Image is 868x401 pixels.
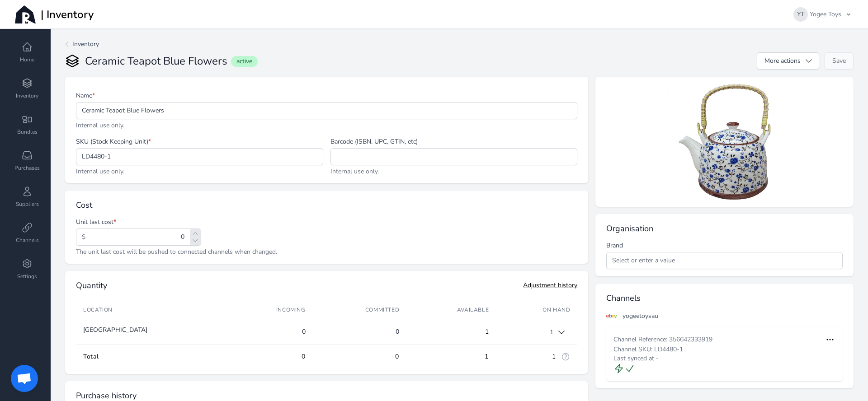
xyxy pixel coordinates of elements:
a: Settings [4,253,51,285]
span: Location [83,306,113,313]
div: YT [793,7,808,22]
a: Home [4,36,51,69]
span: $ [76,229,85,245]
span: 0 [302,352,306,361]
span: 0 [395,352,399,361]
td: [GEOGRAPHIC_DATA] [76,320,228,345]
label: Brand [606,241,623,250]
button: Adjustment history [523,281,577,290]
span: Inventory [16,92,38,99]
p: Channel Reference: 356642333919 [613,335,712,344]
span: Save [832,56,846,65]
span: Purchases [14,164,40,172]
a: Channels [4,217,51,249]
span: Tracked [624,363,635,374]
p: Internal use only. [76,167,323,176]
a: Bundles [4,108,51,141]
h2: Channels [606,293,641,303]
span: Primary data source [613,363,624,374]
p: Internal use only. [76,121,577,130]
span: yogeetoysau [623,312,658,321]
span: | Inventory [41,7,94,22]
span: Channels [16,237,39,244]
span: 1 [550,328,553,336]
span: Inventory [72,40,99,49]
button: Save [825,52,854,70]
span: Total [83,352,99,361]
td: 0 [228,320,312,345]
td: 1 [406,320,496,345]
input: Select or enter a value [607,252,842,269]
a: Suppliers [4,181,51,213]
span: Home [20,56,34,63]
span: Available [457,306,489,313]
img: yogeetoysau [606,311,617,322]
span: 1 [552,352,556,361]
a: Inventory [65,40,99,49]
img: Image of LD4480-1 [667,84,783,200]
h2: Cost [76,200,92,210]
p: Internal use only. [330,167,578,176]
h2: Quantity [76,280,107,291]
span: Total stock on hand. [561,352,570,361]
button: YTYogee Toys [786,1,857,28]
span: Committed [365,306,399,313]
label: SKU (Stock Keeping Unit) [76,137,151,146]
label: Unit last cost [76,218,116,227]
span: On hand [542,306,570,313]
span: Settings [17,273,37,280]
span: Yogee Toys [810,11,841,18]
a: Inventory [4,72,51,105]
h2: Purchase history [76,390,137,401]
span: Incoming [276,306,306,313]
p: Last synced at - [613,354,659,363]
h2: Ceramic Teapot Blue Flowers [85,54,227,68]
label: Barcode (ISBN, UPC, GTIN, etc) [330,137,418,146]
span: Suppliers [16,200,39,208]
h2: Organisation [606,223,653,234]
span: 1 [485,352,489,361]
a: Purchases [4,145,51,177]
button: 1 [544,326,570,339]
button: More actions [757,52,819,70]
span: active [231,56,258,67]
p: Channel SKU: LD4480-1 [613,345,683,354]
span: Bundles [17,128,38,135]
p: The unit last cost will be pushed to connected channels when changed. [76,247,577,256]
td: 0 [313,320,407,345]
svg: Inventory [65,54,80,68]
a: Open chat [11,365,38,392]
label: Name [76,91,95,100]
span: More actions [764,56,801,65]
